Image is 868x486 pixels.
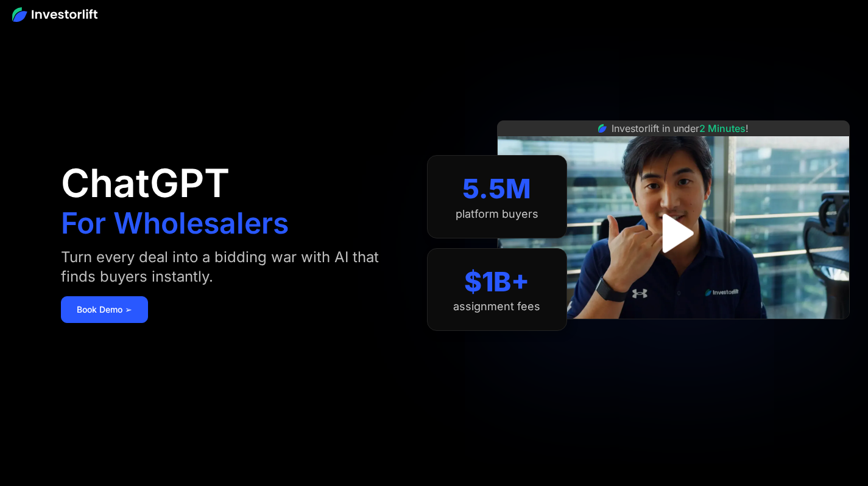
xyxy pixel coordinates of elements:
[61,209,289,238] h1: For Wholesalers
[61,296,148,323] a: Book Demo ➢
[464,266,529,298] div: $1B+
[61,164,230,203] h1: ChatGPT
[456,207,538,221] div: platform buyers
[699,122,746,134] span: 2 Minutes
[612,121,749,136] div: Investorlift in under !
[462,173,531,205] div: 5.5M
[582,325,764,340] iframe: Customer reviews powered by Trustpilot
[61,248,403,286] div: Turn every deal into a bidding war with AI that finds buyers instantly.
[453,300,540,313] div: assignment fees
[646,206,700,260] a: open lightbox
